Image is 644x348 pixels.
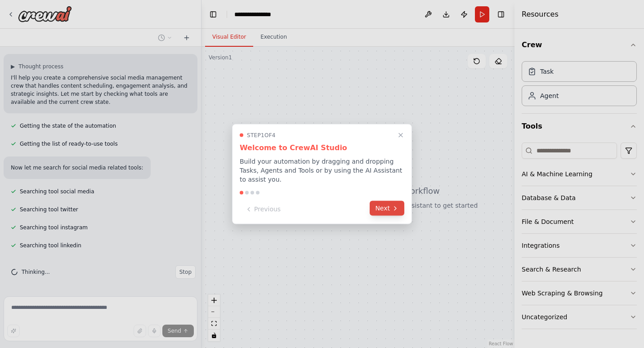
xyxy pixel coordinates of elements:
[370,201,404,216] button: Next
[240,143,404,153] h3: Welcome to CrewAI Studio
[207,8,219,21] button: Hide left sidebar
[240,202,286,217] button: Previous
[395,130,406,141] button: Close walkthrough
[240,157,404,184] p: Build your automation by dragging and dropping Tasks, Agents and Tools or by using the AI Assista...
[247,132,276,139] span: Step 1 of 4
